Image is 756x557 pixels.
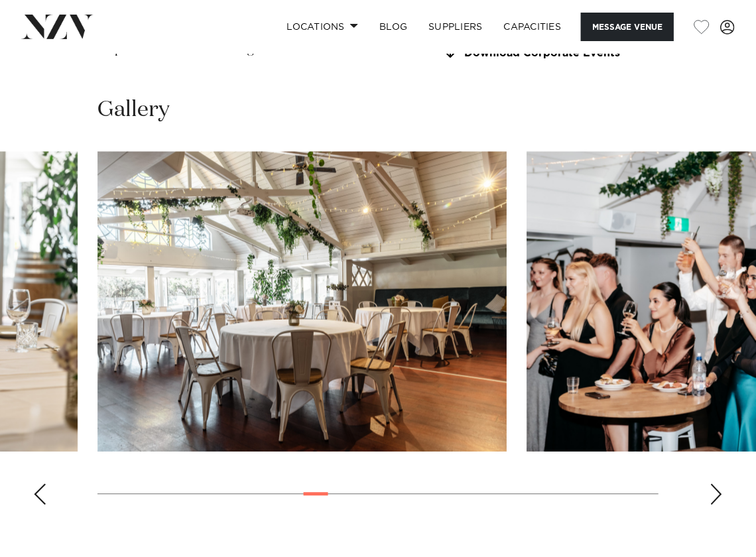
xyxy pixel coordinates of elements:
[97,151,507,452] swiper-slide: 12 / 30
[97,95,170,125] h2: Gallery
[493,13,572,41] a: Capacities
[581,13,674,41] button: Message Venue
[418,13,493,41] a: SUPPLIERS
[276,13,369,41] a: Locations
[369,13,418,41] a: BLOG
[21,15,94,38] img: nzv-logo.png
